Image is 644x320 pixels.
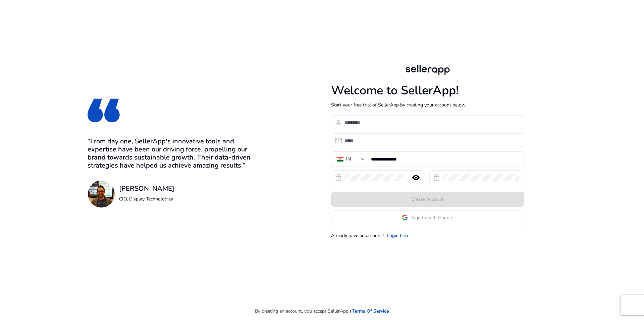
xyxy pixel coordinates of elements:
[334,119,342,127] span: person
[387,232,410,239] a: Login here
[119,195,174,202] p: CIO, Display Technologies
[433,174,441,182] span: lock
[346,155,351,163] div: IN
[88,137,259,170] h3: “From day one, SellerApp's innovative tools and expertise have been our driving force, propelling...
[334,137,342,145] span: email
[119,185,174,193] h3: [PERSON_NAME]
[331,232,384,239] p: Already have an account?
[408,174,424,182] mat-icon: remove_red_eye
[352,308,389,315] a: Terms Of Service
[331,101,524,108] p: Start your free trial of SellerApp by creating your account below.
[331,83,524,98] h1: Welcome to SellerApp!
[334,174,342,182] span: lock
